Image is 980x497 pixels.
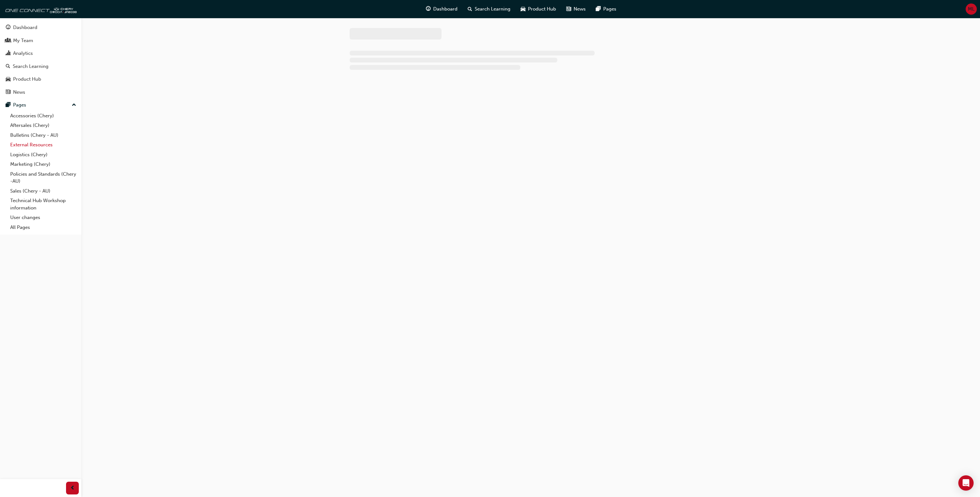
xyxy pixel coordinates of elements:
span: Search Learning [475,5,510,13]
div: Search Learning [13,63,48,70]
button: DashboardMy TeamAnalyticsSearch LearningProduct HubNews [3,20,79,99]
a: User changes [8,213,79,223]
a: News [3,86,79,98]
div: Dashboard [13,24,37,31]
a: Bulletins (Chery - AU) [8,130,79,140]
a: pages-iconPages [591,3,621,16]
a: search-iconSearch Learning [463,3,516,16]
img: oneconnect [3,3,77,15]
span: people-icon [6,38,11,44]
span: car-icon [6,77,11,82]
div: Analytics [13,50,33,57]
span: search-icon [6,64,10,69]
span: pages-icon [6,102,11,108]
a: Dashboard [3,22,79,33]
a: All Pages [8,223,79,232]
span: guage-icon [6,25,11,31]
span: prev-icon [70,484,75,492]
span: Pages [603,5,616,13]
a: Product Hub [3,73,79,85]
span: search-icon [468,5,472,13]
a: Policies and Standards (Chery -AU) [8,169,79,186]
span: Dashboard [433,5,457,13]
a: Sales (Chery - AU) [8,186,79,196]
a: news-iconNews [561,3,591,16]
div: Open Intercom Messenger [958,475,974,491]
button: Pages [3,99,79,111]
a: Marketing (Chery) [8,159,79,169]
span: News [574,5,586,13]
div: Product Hub [13,76,41,83]
a: Technical Hub Workshop information [8,196,79,213]
span: ML [968,5,975,13]
span: pages-icon [596,5,601,13]
a: External Resources [8,140,79,150]
div: News [13,89,25,96]
span: news-icon [6,90,11,95]
a: Search Learning [3,61,79,72]
a: guage-iconDashboard [421,3,463,16]
a: Analytics [3,48,79,59]
a: Accessories (Chery) [8,111,79,121]
a: My Team [3,35,79,47]
a: Logistics (Chery) [8,150,79,160]
span: car-icon [521,5,525,13]
span: guage-icon [426,5,431,13]
span: news-icon [566,5,571,13]
a: Aftersales (Chery) [8,121,79,130]
span: Product Hub [528,5,556,13]
button: ML [966,4,977,15]
div: My Team [13,37,33,44]
span: chart-icon [6,51,11,56]
span: up-icon [72,101,76,109]
a: car-iconProduct Hub [516,3,561,16]
div: Pages [13,101,26,109]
